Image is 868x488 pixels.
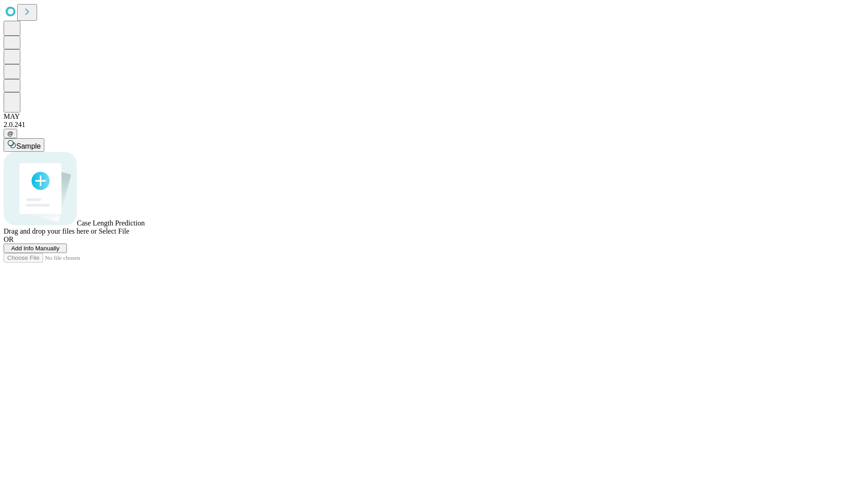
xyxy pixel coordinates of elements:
span: Add Info Manually [11,245,60,252]
div: MAY [4,113,864,121]
span: Sample [16,142,41,150]
span: @ [7,130,14,137]
div: 2.0.241 [4,121,864,129]
button: Sample [4,138,44,152]
button: Add Info Manually [4,244,67,253]
span: Case Length Prediction [77,219,145,227]
span: OR [4,235,14,243]
span: Drag and drop your files here or [4,227,97,235]
button: @ [4,129,17,138]
span: Select File [99,227,129,235]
